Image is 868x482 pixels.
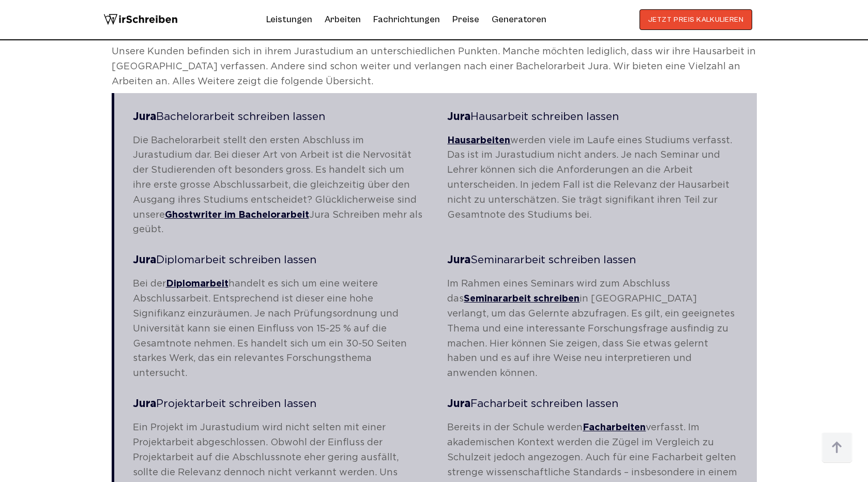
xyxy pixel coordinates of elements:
[452,14,479,25] a: Preise
[133,255,423,266] h3: Diplomarbeit schreiben lassen
[447,255,738,266] h3: Seminararbeit schreiben lassen
[133,399,423,410] h3: Projektarbeit schreiben lassen
[492,11,546,28] a: Generatoren
[373,11,440,28] a: Fachrichtungen
[166,280,229,288] a: Diplomarbeit
[447,399,738,410] h3: Facharbeit schreiben lassen
[447,112,738,123] h3: Hausarbeit schreiben lassen
[821,432,852,463] img: button top
[447,137,510,145] a: Hausarbeiten
[464,295,580,303] a: Seminararbeit schreiben
[325,11,361,28] a: Arbeiten
[447,255,470,265] strong: Jura
[133,399,156,409] strong: Jura
[447,112,470,122] strong: Jura
[583,424,646,432] a: Facharbeiten
[133,112,423,123] h3: Bachelorarbeit schreiben lassen
[133,277,423,381] p: Bei der handelt es sich um eine weitere Abschlussarbeit. Entsprechend ist dieser eine hohe Signif...
[447,133,738,223] p: werden viele im Laufe eines Studiums verfasst. Das ist im Jurastudium nicht anders. Je nach Semin...
[112,44,757,89] p: Unsere Kunden befinden sich in ihrem Jurastudium an unterschiedlichen Punkten. Manche möchten led...
[266,11,312,28] a: Leistungen
[447,277,738,381] p: Im Rahmen eines Seminars wird zum Abschluss das in [GEOGRAPHIC_DATA] verlangt, um das Gelernte ab...
[447,399,470,409] strong: Jura
[103,9,178,30] img: logo wirschreiben
[165,211,309,219] a: Ghostwriter im Bachelorarbeit
[133,112,156,122] strong: Jura
[133,133,423,238] p: Die Bachelorarbeit stellt den ersten Abschluss im Jurastudium dar. Bei dieser Art von Arbeit ist ...
[133,255,156,265] strong: Jura
[639,9,753,30] button: JETZT PREIS KALKULIEREN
